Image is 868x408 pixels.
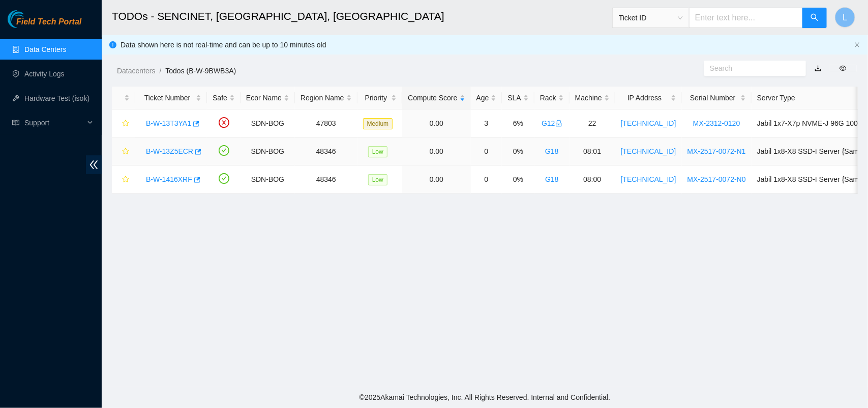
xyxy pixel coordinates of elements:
td: 08:01 [570,138,615,166]
a: [TECHNICAL_ID] [621,147,676,155]
span: eye [840,65,847,72]
button: close [854,42,860,48]
span: Medium [363,118,393,129]
a: G18 [545,175,558,183]
a: Hardware Test (isok) [24,94,89,102]
td: 48346 [295,138,357,166]
td: 6% [502,110,534,138]
a: B-W-13T3YA1 [146,119,191,127]
td: 47803 [295,110,357,138]
td: SDN-BOG [241,138,295,166]
span: Field Tech Portal [16,17,81,27]
a: G18 [545,147,558,155]
span: check-circle [219,173,229,184]
td: 22 [570,110,615,138]
a: B-W-13Z5ECR [146,147,193,155]
a: Data Centers [24,45,66,53]
td: 3 [471,110,502,138]
span: double-left [86,155,102,174]
span: Low [368,146,387,157]
span: star [122,176,129,184]
a: [TECHNICAL_ID] [621,119,676,127]
a: B-W-1416XRF [146,175,192,183]
button: L [835,7,855,28]
td: SDN-BOG [241,110,295,138]
input: Search [710,63,792,74]
span: lock [555,120,562,127]
td: 0 [471,138,502,166]
a: Datacenters [117,67,155,75]
img: Akamai Technologies [8,10,51,28]
td: 0% [502,138,534,166]
span: Low [368,174,387,185]
span: Ticket ID [619,10,683,25]
td: 0.00 [402,110,470,138]
a: MX-2517-0072-N0 [687,175,746,183]
td: 0.00 [402,138,470,166]
span: close [854,42,860,48]
button: search [802,8,827,28]
span: star [122,120,129,128]
footer: © 2025 Akamai Technologies, Inc. All Rights Reserved. Internal and Confidential. [102,387,868,408]
button: star [117,171,130,187]
a: download [815,64,822,72]
span: star [122,148,129,156]
a: Todos (B-W-9BWB3A) [165,67,236,75]
button: star [117,143,130,159]
a: Akamai TechnologiesField Tech Portal [8,18,81,32]
td: 0 [471,166,502,194]
td: 48346 [295,166,357,194]
span: Support [24,113,84,133]
td: 08:00 [570,166,615,194]
span: L [843,11,848,24]
span: check-circle [219,145,229,156]
a: Activity Logs [24,70,65,78]
span: / [159,67,161,75]
td: 0.00 [402,166,470,194]
input: Enter text here... [689,8,803,28]
span: search [811,13,819,23]
span: close-circle [219,117,229,128]
td: 0% [502,166,534,194]
button: download [807,60,829,76]
a: [TECHNICAL_ID] [621,175,676,183]
span: read [12,119,19,126]
a: MX-2312-0120 [693,119,740,127]
button: star [117,115,130,131]
a: G12lock [542,119,562,127]
td: SDN-BOG [241,166,295,194]
a: MX-2517-0072-N1 [687,147,746,155]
